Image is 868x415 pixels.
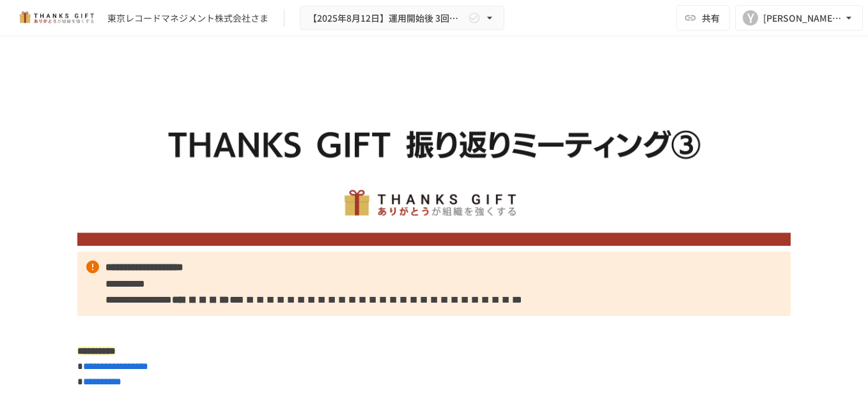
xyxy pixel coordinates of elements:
[77,68,791,246] img: qoASA6VppIE9JdkpAtilnxNY9PNqZSUPXSilAKm4DLy
[763,10,842,26] div: [PERSON_NAME][EMAIL_ADDRESS][DOMAIN_NAME]
[676,5,730,31] button: 共有
[300,6,504,31] button: 【2025年8月12日】運用開始後 3回目振り返りミーティング
[107,11,268,25] div: 東京レコードマネジメント株式会社さま
[15,8,97,28] img: mMP1OxWUAhQbsRWCurg7vIHe5HqDpP7qZo7fRoNLXQh
[308,10,465,26] span: 【2025年8月12日】運用開始後 3回目振り返りミーティング
[702,11,720,25] span: 共有
[743,10,758,26] div: Y
[735,5,863,31] button: Y[PERSON_NAME][EMAIL_ADDRESS][DOMAIN_NAME]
